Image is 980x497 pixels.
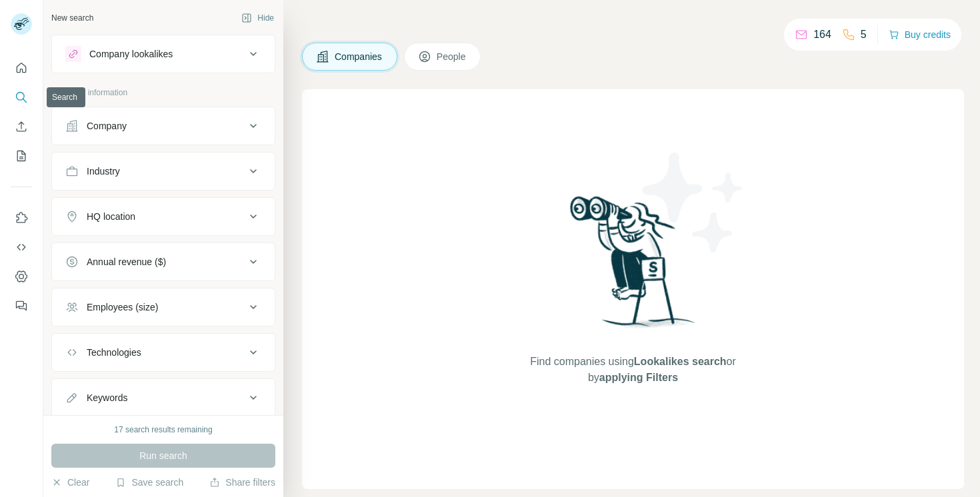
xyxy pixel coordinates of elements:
p: Company information [51,87,275,99]
button: Share filters [209,476,275,489]
div: New search [51,12,93,24]
button: HQ location [52,201,275,233]
button: Buy credits [889,25,951,44]
button: Dashboard [11,264,32,288]
p: 164 [813,27,831,43]
span: applying Filters [599,372,678,383]
div: Employees (size) [87,300,158,314]
div: Industry [87,165,120,178]
div: HQ location [87,210,135,223]
button: Use Surfe on LinkedIn [11,206,32,230]
div: 17 search results remaining [114,424,212,436]
span: Companies [335,50,383,63]
button: Keywords [52,382,275,414]
div: Technologies [87,346,141,359]
img: Surfe Illustration - Stars [633,143,753,262]
button: Technologies [52,336,275,368]
button: Search [11,85,32,109]
div: Company lookalikes [89,47,173,61]
h4: Search [302,16,964,35]
button: Industry [52,155,275,187]
button: Hide [232,8,283,28]
button: Company lookalikes [52,38,275,70]
div: Annual revenue ($) [87,255,166,268]
button: Quick start [11,56,32,80]
span: People [437,50,467,63]
img: Surfe Illustration - Woman searching with binoculars [564,193,703,341]
span: Find companies using or by [526,354,739,386]
button: My lists [11,144,32,168]
div: Company [87,119,127,133]
button: Clear [51,476,89,489]
button: Feedback [11,294,32,318]
button: Use Surfe API [11,235,32,259]
button: Save search [115,476,183,489]
button: Company [52,110,275,142]
span: Lookalikes search [634,356,727,367]
div: Keywords [87,391,127,404]
button: Employees (size) [52,291,275,323]
button: Annual revenue ($) [52,246,275,278]
p: 5 [861,27,867,43]
button: Enrich CSV [11,115,32,139]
